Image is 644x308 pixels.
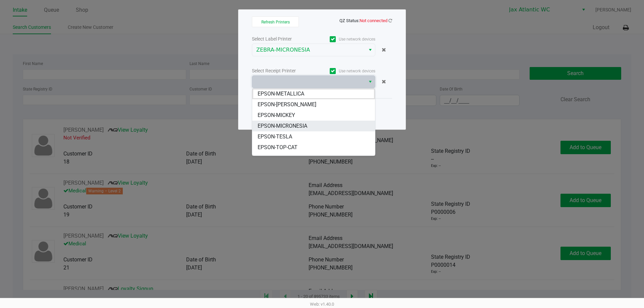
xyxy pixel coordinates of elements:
span: QZ Status: [339,18,392,23]
span: EPSON-MICRONESIA [258,122,307,130]
span: Web: v1.40.0 [310,302,334,307]
span: EPSON-TESLA [258,133,292,141]
span: EPSON-U2 [258,154,282,162]
span: EPSON-TOP-CAT [258,143,298,151]
span: EPSON-METALLICA [258,90,304,98]
div: Select Label Printer [252,36,314,43]
span: Refresh Printers [261,20,290,24]
button: Select [365,76,375,88]
button: Refresh Printers [252,16,299,27]
label: Use network devices [314,36,375,42]
label: Use network devices [314,68,375,74]
span: EPSON-MICKEY [258,111,295,119]
button: Select [365,44,375,56]
span: EPSON-[PERSON_NAME] [258,101,316,109]
span: ZEBRA-MICRONESIA [256,46,361,54]
div: Select Receipt Printer [252,67,314,74]
span: Not connected [360,18,387,23]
